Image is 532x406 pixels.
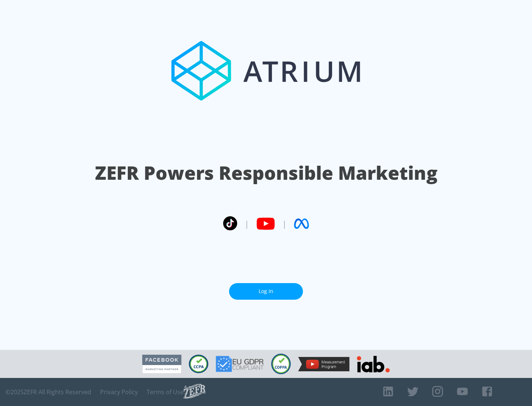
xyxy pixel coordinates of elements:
a: Privacy Policy [100,388,138,396]
img: IAB [357,356,390,372]
img: YouTube Measurement Program [298,357,349,371]
img: CCPA Compliant [189,355,208,373]
span: | [245,218,249,229]
img: GDPR Compliant [216,356,264,372]
h1: ZEFR Powers Responsible Marketing [95,160,437,186]
img: Facebook Marketing Partner [142,355,181,374]
a: Log In [229,283,303,300]
img: COPPA Compliant [271,354,291,374]
a: Terms of Use [147,388,184,396]
span: © 2025 ZEFR All Rights Reserved [6,388,91,396]
span: | [282,218,287,229]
